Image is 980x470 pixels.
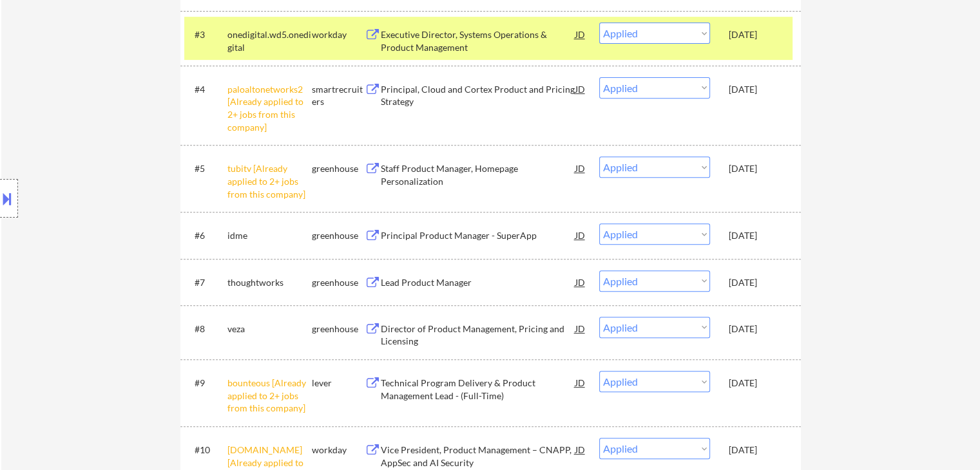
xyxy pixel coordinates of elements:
div: Executive Director, Systems Operations & Product Management [381,28,575,53]
div: paloaltonetworks2 [Already applied to 2+ jobs from this company] [227,83,312,133]
div: idme [227,229,312,242]
div: greenhouse [312,323,365,335]
div: [DATE] [729,83,785,96]
div: #8 [195,323,217,335]
div: Staff Product Manager, Homepage Personalization [381,162,575,187]
div: Vice President, Product Management – CNAPP, AppSec and AI Security [381,444,575,469]
div: [DATE] [729,162,785,175]
div: JD [574,156,587,180]
div: JD [574,270,587,294]
div: Lead Product Manager [381,276,575,289]
div: smartrecruiters [312,83,365,108]
div: #3 [195,28,217,41]
div: greenhouse [312,276,365,289]
div: thoughtworks [227,276,312,289]
div: Principal Product Manager - SuperApp [381,229,575,242]
div: greenhouse [312,162,365,175]
div: [DATE] [729,28,785,41]
div: JD [574,438,587,461]
div: Technical Program Delivery & Product Management Lead - (Full-Time) [381,377,575,402]
div: JD [574,371,587,394]
div: workday [312,28,365,41]
div: Director of Product Management, Pricing and Licensing [381,323,575,348]
div: JD [574,223,587,247]
div: [DATE] [729,377,785,390]
div: veza [227,323,312,335]
div: JD [574,23,587,46]
div: #10 [195,444,217,456]
div: [DATE] [729,323,785,335]
div: bounteous [Already applied to 2+ jobs from this company] [227,377,312,415]
div: [DATE] [729,229,785,242]
div: workday [312,444,365,456]
div: tubitv [Already applied to 2+ jobs from this company] [227,162,312,200]
div: Principal, Cloud and Cortex Product and Pricing Strategy [381,83,575,108]
div: onedigital.wd5.onedigital [227,28,312,53]
div: JD [574,77,587,100]
div: JD [574,317,587,340]
div: greenhouse [312,229,365,242]
div: [DATE] [729,444,785,456]
div: #9 [195,377,217,390]
div: lever [312,377,365,390]
div: [DATE] [729,276,785,289]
